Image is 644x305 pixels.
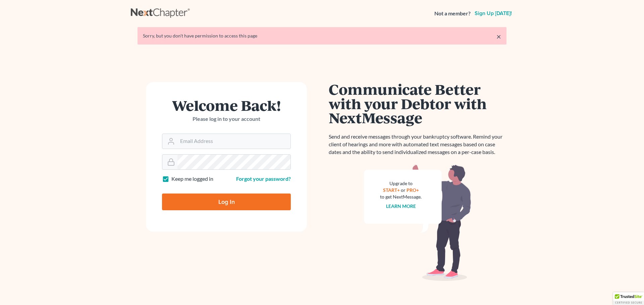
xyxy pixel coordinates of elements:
input: Email Address [177,134,290,149]
a: Sign up [DATE]! [473,11,513,16]
a: Learn more [386,203,416,209]
img: nextmessage_bg-59042aed3d76b12b5cd301f8e5b87938c9018125f34e5fa2b7a6b67550977c72.svg [364,164,471,281]
a: × [496,32,501,41]
a: START+ [383,187,400,193]
strong: Not a member? [434,10,471,17]
div: to get NextMessage. [380,194,422,200]
div: Upgrade to [380,180,422,187]
div: Sorry, but you don't have permission to access this page [143,32,501,39]
input: Log In [162,194,291,210]
span: or [401,187,406,193]
p: Please log in to your account [162,115,291,123]
a: PRO+ [407,187,419,193]
h1: Welcome Back! [162,98,291,112]
div: TrustedSite Certified [613,292,644,305]
p: Send and receive messages through your bankruptcy software. Remind your client of hearings and mo... [329,133,506,156]
a: Forgot your password? [236,175,291,182]
label: Keep me logged in [171,175,213,183]
h1: Communicate Better with your Debtor with NextMessage [329,82,506,125]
